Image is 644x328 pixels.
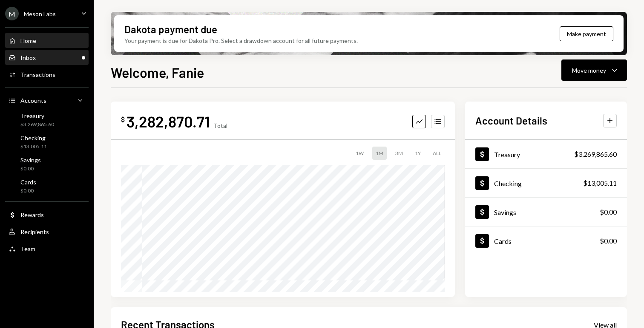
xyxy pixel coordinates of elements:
div: $13,005.11 [583,178,617,188]
div: $3,269,865.60 [20,121,54,128]
div: $3,269,865.60 [574,149,617,159]
div: Dakota payment due [124,22,217,36]
a: Savings$0.00 [5,154,89,174]
a: Checking$13,005.11 [5,132,89,152]
div: Your payment is due for Dakota Pro. Select a drawdown account for all future payments. [124,36,358,45]
div: $0.00 [600,207,617,217]
div: Move money [572,66,606,75]
div: Transactions [20,71,55,78]
a: Checking$13,005.11 [465,169,627,197]
div: Meson Labs [24,10,56,17]
div: ALL [429,147,445,160]
div: $0.00 [20,187,36,195]
a: Rewards [5,207,89,222]
a: Home [5,33,89,48]
a: Savings$0.00 [465,198,627,226]
div: $13,005.11 [20,143,47,150]
a: Team [5,241,89,256]
a: Cards$0.00 [465,226,627,255]
div: M [5,7,19,20]
div: Inbox [20,54,36,61]
div: Savings [494,208,516,216]
a: Cards$0.00 [5,176,89,196]
div: $0.00 [600,236,617,246]
div: $0.00 [20,165,41,172]
div: 1M [372,147,387,160]
a: Treasury$3,269,865.60 [5,110,89,130]
div: Home [20,37,36,44]
h2: Account Details [475,113,547,127]
a: Recipients [5,224,89,239]
a: Inbox [5,50,89,65]
div: Savings [20,156,41,164]
div: 3,282,870.71 [126,112,210,131]
div: Treasury [20,112,54,119]
div: Checking [20,134,47,141]
a: Transactions [5,67,89,82]
div: Rewards [20,211,44,218]
div: Team [20,245,35,252]
div: Recipients [20,228,49,235]
button: Move money [561,59,627,81]
div: Accounts [20,97,46,104]
div: Checking [494,179,522,187]
div: $ [121,115,125,124]
a: Accounts [5,93,89,108]
div: 1W [352,147,367,160]
div: Cards [20,178,36,186]
div: Treasury [494,150,520,158]
div: 1Y [411,147,424,160]
button: Make payment [560,26,613,41]
h1: Welcome, Fanie [111,64,204,81]
div: 3M [392,147,406,160]
a: Treasury$3,269,865.60 [465,140,627,168]
div: Cards [494,237,512,245]
div: Total [213,122,227,129]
